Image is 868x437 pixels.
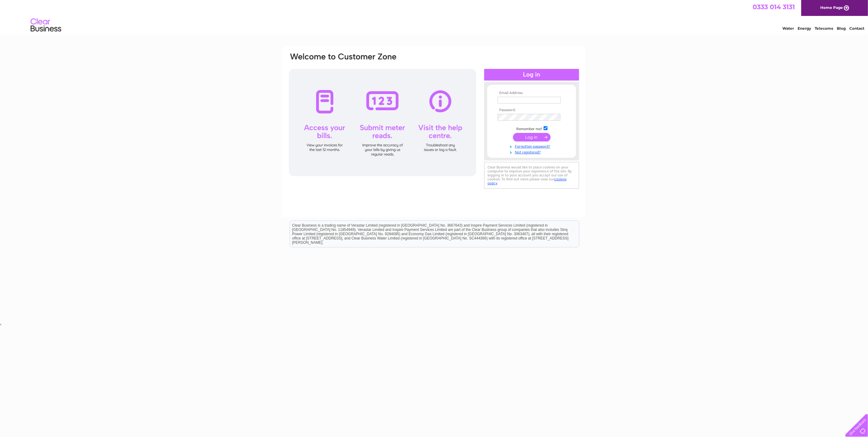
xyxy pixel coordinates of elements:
div: Clear Business would like to place cookies on your computer to improve your experience of the sit... [484,162,579,189]
input: Submit [513,133,551,141]
a: Telecoms [815,26,833,31]
a: 0333 014 3131 [753,3,795,11]
img: logo.png [30,16,62,35]
a: Blog [837,26,846,31]
a: Forgotten password? [498,143,567,149]
div: Clear Business is a trading name of Verastar Limited (registered in [GEOGRAPHIC_DATA] No. 3667643... [290,3,579,30]
a: Water [782,26,794,31]
td: Remember me? [496,125,567,131]
a: Energy [798,26,811,31]
a: Not registered? [498,149,567,155]
th: Email Address: [496,91,567,95]
th: Password: [496,108,567,112]
a: cookies policy [488,177,567,185]
a: Contact [849,26,864,31]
